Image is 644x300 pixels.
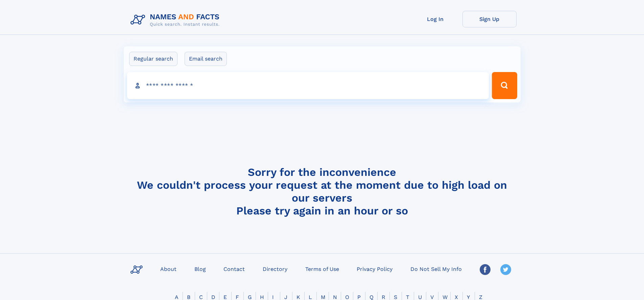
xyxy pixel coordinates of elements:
a: Contact [221,264,247,274]
label: Regular search [129,52,177,66]
img: Facebook [480,264,491,275]
a: About [158,264,179,274]
a: Do Not Sell My Info [408,264,464,274]
a: Log In [408,11,462,27]
img: Twitter [500,264,511,275]
h4: Sorry for the inconvenience We couldn't process your request at the moment due to high load on ou... [128,166,517,217]
label: Email search [185,52,227,66]
a: Blog [192,264,209,274]
a: Privacy Policy [354,264,395,274]
a: Directory [260,264,290,274]
a: Sign Up [462,11,517,27]
input: search input [127,72,489,99]
img: Logo Names and Facts [128,11,225,29]
a: Terms of Use [303,264,342,274]
button: Search Button [492,72,517,99]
